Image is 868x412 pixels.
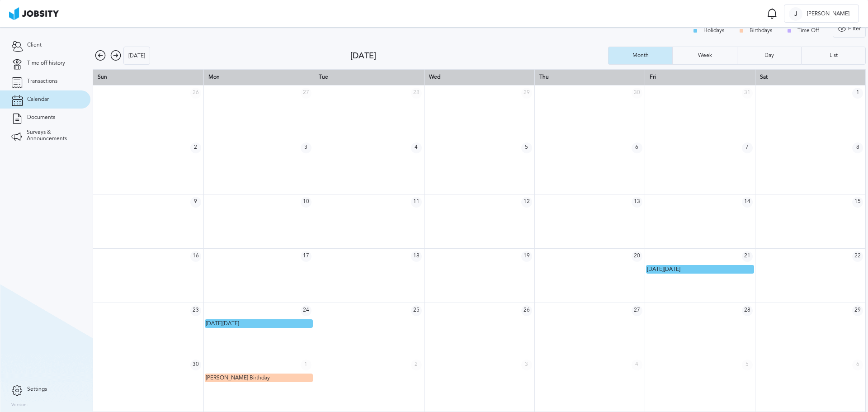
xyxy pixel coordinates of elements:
span: 20 [632,251,642,262]
div: J [789,7,802,21]
span: 12 [521,197,532,208]
span: 9 [190,197,201,208]
span: 28 [742,305,753,316]
div: Week [693,52,717,59]
span: [PERSON_NAME] Birthday [206,374,270,381]
span: 4 [411,142,422,153]
span: Thu [539,74,549,80]
span: Surveys & Announcements [27,129,79,142]
span: 8 [852,142,863,153]
span: 18 [411,251,422,262]
button: Day [737,47,801,65]
span: 5 [742,360,753,370]
span: 1 [852,88,863,99]
span: 22 [852,251,863,262]
span: 1 [301,360,311,370]
span: 25 [411,305,422,316]
div: [DATE] [350,51,608,61]
span: 13 [632,197,642,208]
span: 28 [411,88,422,99]
span: 17 [301,251,311,262]
span: Mon [208,74,220,80]
span: Documents [27,114,55,121]
div: Filter [833,20,865,38]
button: Month [608,47,672,65]
button: [DATE] [123,47,150,65]
span: 27 [632,305,642,316]
span: 26 [190,88,201,99]
div: List [825,52,842,59]
span: 4 [632,360,642,370]
span: 30 [632,88,642,99]
span: Client [27,42,42,48]
div: [DATE] [124,47,150,65]
span: 19 [521,251,532,262]
div: Day [760,52,778,59]
span: 3 [521,360,532,370]
span: Fri [650,74,656,80]
span: Time off history [27,60,65,66]
span: 10 [301,197,311,208]
button: Week [672,47,736,65]
span: Settings [27,386,47,393]
span: 16 [190,251,201,262]
span: [DATE][DATE] [647,266,680,272]
span: 14 [742,197,753,208]
span: Calendar [27,96,49,103]
span: Wed [429,74,440,80]
span: 24 [301,305,311,316]
span: 11 [411,197,422,208]
span: 6 [632,142,642,153]
span: 29 [521,88,532,99]
span: 26 [521,305,532,316]
span: 27 [301,88,311,99]
button: Filter [833,19,866,38]
button: List [801,47,866,65]
span: 7 [742,142,753,153]
span: 15 [852,197,863,208]
span: 23 [190,305,201,316]
span: 29 [852,305,863,316]
span: Tue [319,74,328,80]
button: J[PERSON_NAME] [784,5,859,23]
img: ab4bad089aa723f57921c736e9817d99.png [9,7,59,20]
label: Version: [11,403,28,408]
span: 2 [411,360,422,370]
span: Transactions [27,78,57,85]
span: 5 [521,142,532,153]
span: 30 [190,360,201,370]
span: Sat [760,74,768,80]
span: 3 [301,142,311,153]
span: 21 [742,251,753,262]
span: [DATE][DATE] [206,320,239,327]
div: Month [628,52,653,59]
span: 6 [852,360,863,370]
span: 31 [742,88,753,99]
span: [PERSON_NAME] [802,11,854,17]
span: Sun [98,74,107,80]
span: 2 [190,142,201,153]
